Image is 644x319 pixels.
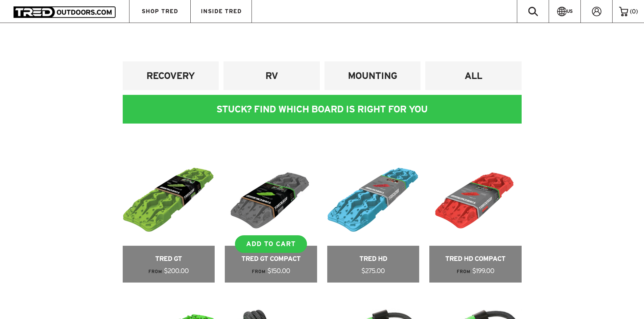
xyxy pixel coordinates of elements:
h4: RECOVERY [128,70,214,82]
a: RECOVERY [123,61,219,90]
img: TRED Outdoors America [14,6,116,18]
div: STUCK? FIND WHICH BOARD IS RIGHT FOR YOU [123,95,522,124]
span: SHOP TRED [142,8,178,14]
a: ADD TO CART [235,235,307,253]
span: 0 [632,8,636,15]
h4: ALL [430,70,517,82]
a: ALL [425,61,522,90]
a: MOUNTING [325,61,421,90]
h4: MOUNTING [330,70,416,82]
h4: RV [229,70,315,82]
img: cart-icon [619,7,628,16]
span: INSIDE TRED [201,8,242,14]
a: RV [223,61,320,90]
span: ( ) [630,8,638,15]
